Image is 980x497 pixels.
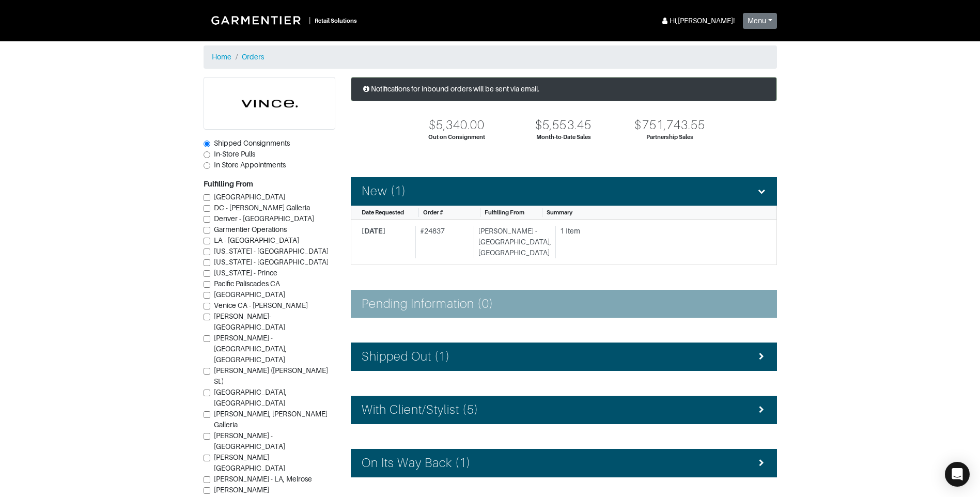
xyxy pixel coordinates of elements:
[204,259,210,266] input: [US_STATE] - [GEOGRAPHIC_DATA]
[660,15,735,26] div: Hi, [PERSON_NAME] !
[214,225,287,234] span: Garmentier Operations
[214,139,290,147] span: Shipped Consignments
[204,303,210,309] input: Venice CA - [PERSON_NAME]
[214,312,285,331] span: [PERSON_NAME]-[GEOGRAPHIC_DATA]
[242,53,264,61] a: Orders
[214,247,329,255] span: [US_STATE] - [GEOGRAPHIC_DATA]
[362,402,478,417] h4: With Client/Stylist (5)
[945,462,970,487] div: Open Intercom Messenger
[351,77,777,101] div: Notifications for inbound orders will be sent via email.
[474,226,551,258] div: [PERSON_NAME] - [GEOGRAPHIC_DATA], [GEOGRAPHIC_DATA]
[204,205,210,212] input: DC - [PERSON_NAME] Galleria
[214,475,312,483] span: [PERSON_NAME] - LA, Melrose
[204,194,210,201] input: [GEOGRAPHIC_DATA]
[362,456,471,471] h4: On Its Way Back (1)
[204,411,210,418] input: [PERSON_NAME], [PERSON_NAME] Galleria
[214,204,310,212] span: DC - [PERSON_NAME] Galleria
[309,15,310,26] div: |
[214,214,314,223] span: Denver - [GEOGRAPHIC_DATA]
[362,349,450,364] h4: Shipped Out (1)
[743,13,777,29] button: Menu
[204,227,210,234] input: Garmentier Operations
[547,209,572,215] span: Summary
[214,453,285,472] span: [PERSON_NAME][GEOGRAPHIC_DATA]
[214,236,299,244] span: LA - [GEOGRAPHIC_DATA]
[204,476,210,483] input: [PERSON_NAME] - LA, Melrose
[214,431,285,451] span: [PERSON_NAME] - [GEOGRAPHIC_DATA]
[646,133,693,142] div: Partnership Sales
[214,410,328,429] span: [PERSON_NAME], [PERSON_NAME] Galleria
[204,270,210,277] input: [US_STATE] - Prince
[204,162,210,169] input: In Store Appointments
[535,118,591,133] div: $5,553.45
[204,390,210,396] input: [GEOGRAPHIC_DATA], [GEOGRAPHIC_DATA]
[362,184,406,199] h4: New (1)
[214,290,285,299] span: [GEOGRAPHIC_DATA]
[204,45,777,69] nav: breadcrumb
[536,133,591,142] div: Month-to-Date Sales
[214,279,280,288] span: Pacific Paliscades CA
[204,179,253,190] label: Fulfilling From
[214,150,255,158] span: In-Store Pulls
[204,487,210,494] input: [PERSON_NAME][GEOGRAPHIC_DATA].
[204,281,210,288] input: Pacific Paliscades CA
[429,118,485,133] div: $5,340.00
[214,334,287,364] span: [PERSON_NAME] - [GEOGRAPHIC_DATA], [GEOGRAPHIC_DATA]
[204,335,210,342] input: [PERSON_NAME] - [GEOGRAPHIC_DATA], [GEOGRAPHIC_DATA]
[204,151,210,158] input: In-Store Pulls
[204,455,210,461] input: [PERSON_NAME][GEOGRAPHIC_DATA]
[214,388,287,407] span: [GEOGRAPHIC_DATA], [GEOGRAPHIC_DATA]
[214,258,329,266] span: [US_STATE] - [GEOGRAPHIC_DATA]
[204,433,210,440] input: [PERSON_NAME] - [GEOGRAPHIC_DATA]
[214,269,277,277] span: [US_STATE] - Prince
[315,18,357,24] small: Retail Solutions
[204,216,210,223] input: Denver - [GEOGRAPHIC_DATA]
[212,53,231,61] a: Home
[204,238,210,244] input: LA - [GEOGRAPHIC_DATA]
[634,118,705,133] div: $751,743.55
[204,292,210,299] input: [GEOGRAPHIC_DATA]
[362,227,385,235] span: [DATE]
[204,368,210,375] input: [PERSON_NAME] ([PERSON_NAME] St.)
[485,209,524,215] span: Fulfilling From
[204,314,210,320] input: [PERSON_NAME]-[GEOGRAPHIC_DATA]
[214,161,286,169] span: In Store Appointments
[206,10,309,30] img: Garmentier
[423,209,443,215] span: Order #
[428,133,485,142] div: Out on Consignment
[214,366,328,385] span: [PERSON_NAME] ([PERSON_NAME] St.)
[204,248,210,255] input: [US_STATE] - [GEOGRAPHIC_DATA]
[204,77,335,129] img: cyAkLTq7csKWtL9WARqkkVaF.png
[204,8,361,32] a: |Retail Solutions
[214,193,285,201] span: [GEOGRAPHIC_DATA]
[362,209,404,215] span: Date Requested
[362,297,493,312] h4: Pending Information (0)
[560,226,758,237] div: 1 Item
[415,226,470,258] div: # 24837
[214,301,308,309] span: Venice CA - [PERSON_NAME]
[204,141,210,147] input: Shipped Consignments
